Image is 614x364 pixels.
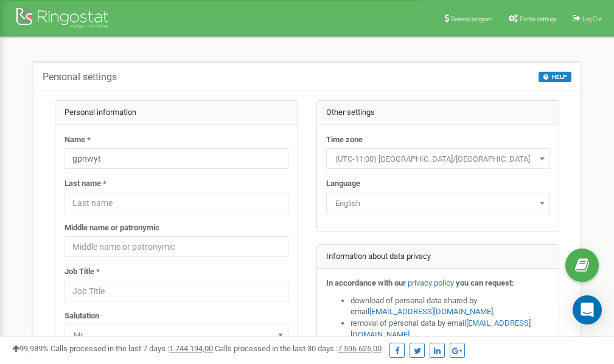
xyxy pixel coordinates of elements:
div: Information about data privacy [317,245,559,269]
h5: Personal settings [43,72,117,83]
li: download of personal data shared by email , [351,295,550,318]
input: Name [65,148,288,169]
span: Profile settings [520,16,557,22]
strong: you can request: [456,278,514,287]
span: (UTC-11:00) Pacific/Midway [326,148,550,169]
u: 7 596 625,00 [338,344,382,353]
span: Mr. [65,325,288,345]
span: Mr. [69,327,284,344]
li: removal of personal data by email , [351,318,550,340]
span: (UTC-11:00) Pacific/Midway [330,151,546,168]
a: [EMAIL_ADDRESS][DOMAIN_NAME] [369,307,493,316]
button: HELP [539,72,571,82]
span: English [330,195,546,212]
div: Other settings [317,101,559,125]
input: Middle name or patronymic [65,236,288,257]
span: Referral program [451,16,493,22]
span: 99,989% [12,344,49,353]
span: Log Out [582,16,602,22]
label: Time zone [326,134,363,146]
input: Job Title [65,281,288,301]
span: English [326,193,550,213]
label: Job Title * [65,266,100,278]
input: Last name [65,193,288,213]
u: 1 744 194,00 [169,344,213,353]
span: Calls processed in the last 7 days : [51,344,213,353]
div: Open Intercom Messenger [573,295,602,325]
div: Personal information [55,101,298,125]
label: Middle name or patronymic [65,222,159,234]
label: Name * [65,134,91,146]
a: privacy policy [408,278,454,287]
span: Calls processed in the last 30 days : [215,344,382,353]
strong: In accordance with our [326,278,406,287]
label: Language [326,178,360,190]
label: Last name * [65,178,106,190]
label: Salutation [65,311,99,322]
